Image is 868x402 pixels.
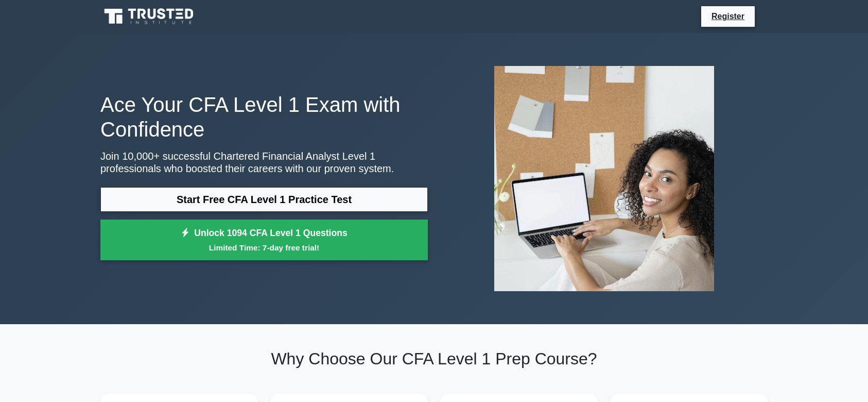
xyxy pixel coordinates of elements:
h1: Ace Your CFA Level 1 Exam with Confidence [100,92,428,142]
p: Join 10,000+ successful Chartered Financial Analyst Level 1 professionals who boosted their caree... [100,150,428,175]
h2: Why Choose Our CFA Level 1 Prep Course? [100,349,768,368]
a: Register [705,10,751,23]
a: Unlock 1094 CFA Level 1 QuestionsLimited Time: 7-day free trial! [100,220,428,261]
small: Limited Time: 7-day free trial! [113,242,415,254]
a: Start Free CFA Level 1 Practice Test [100,187,428,212]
